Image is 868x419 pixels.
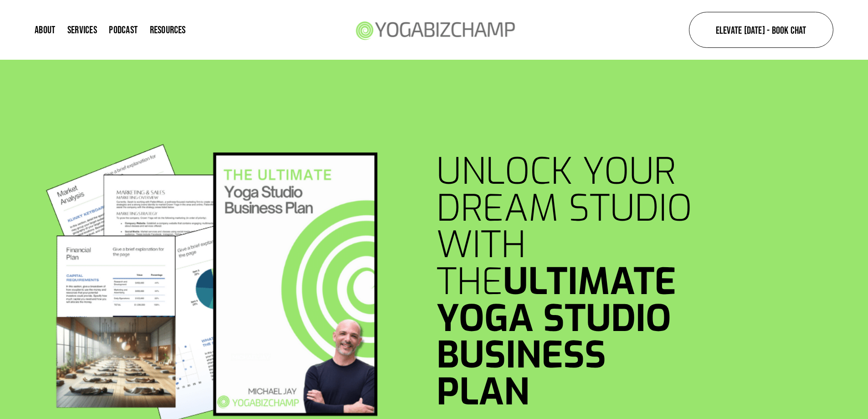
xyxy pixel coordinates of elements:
a: Elevate [DATE] - Book Chat [689,12,833,48]
img: Yoga Biz Champ [350,9,519,51]
span: Resources [150,25,186,35]
a: Podcast [109,24,138,36]
a: folder dropdown [150,24,186,36]
a: About [35,24,55,36]
a: Services [67,24,97,36]
h1: unlock your dream studio with the [437,153,707,410]
strong: ultimate yoga studio business plan [437,258,686,416]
